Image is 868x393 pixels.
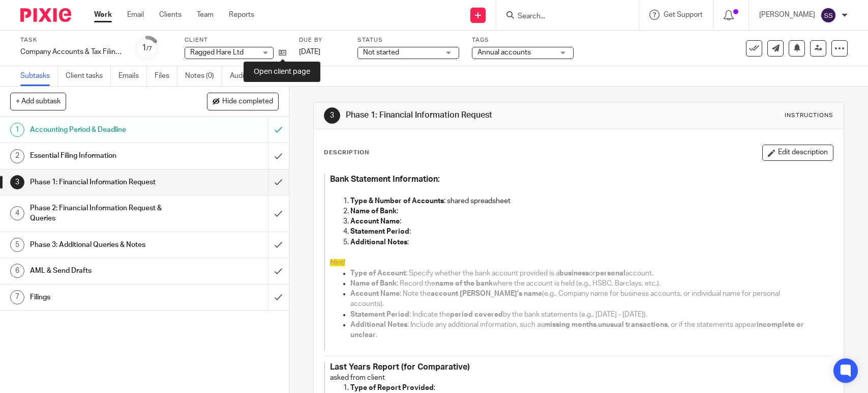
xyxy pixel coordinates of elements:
[229,10,254,20] a: Reports
[207,93,279,110] button: Hide completed
[30,175,182,190] h1: Phase 1: Financial Information Request
[350,227,812,237] p: :
[493,280,661,287] span: where the account is held (e.g., HSBC, Barclays, etc.).
[299,48,320,55] span: [DATE]
[10,149,24,163] div: 2
[477,49,531,56] span: Annual accounts
[155,66,177,86] a: Files
[127,10,144,20] a: Email
[324,107,340,124] div: 3
[350,280,397,287] span: Name of Bank
[66,66,111,86] a: Client tasks
[350,216,812,227] p: :
[350,383,812,393] p: :
[350,198,444,205] strong: Type & Number of Accounts
[10,123,24,137] div: 1
[544,321,596,328] span: missing months
[230,66,269,86] a: Audit logs
[435,280,493,287] span: name of the bank
[450,311,503,318] span: period covered
[625,270,653,277] span: account.
[222,98,273,106] span: Hide completed
[664,11,703,18] span: Get Support
[376,331,377,339] span: .
[350,237,812,247] p: :
[330,373,812,383] p: asked from client
[330,259,345,266] span: Hint!
[350,290,782,307] span: (e.g., Company name for business accounts, or individual name for personal accounts).
[330,363,470,371] strong: Last Years Report (for Comparative)
[118,66,147,86] a: Emails
[357,36,459,44] label: Status
[350,196,812,206] p: : shared spreadsheet
[407,321,544,328] span: : Include any additional information, such as
[299,36,345,44] label: Due by
[190,49,244,56] span: Ragged Hare Ltd
[785,111,833,120] div: Instructions
[406,270,559,277] span: : Specify whether the bank account provided is a
[10,238,24,252] div: 5
[472,36,574,44] label: Tags
[185,36,286,44] label: Client
[350,270,406,277] span: Type of Account
[20,8,71,22] img: Pixie
[589,270,595,277] span: or
[350,228,409,235] strong: Statement Period
[350,218,400,225] strong: Account Name
[10,175,24,189] div: 3
[400,290,431,297] span: : Note the
[30,122,182,137] h1: Accounting Period & Deadline
[185,66,222,86] a: Notes (0)
[330,175,440,183] strong: Bank Statement Information:
[762,145,833,161] button: Edit description
[10,93,66,110] button: + Add subtask
[10,264,24,278] div: 6
[363,49,399,56] span: Not started
[324,149,369,157] p: Description
[30,148,182,163] h1: Essential Filing Information
[94,10,112,20] a: Work
[350,206,812,216] p: :
[598,321,668,328] span: unusual transactions
[350,321,407,328] span: Additional Notes
[759,10,815,20] p: [PERSON_NAME]
[142,42,152,54] div: 1
[559,270,589,277] span: business
[146,46,152,51] small: /7
[668,321,757,328] span: , or if the statements appear
[30,201,182,227] h1: Phase 2: Financial Information Request & Queries
[10,290,24,304] div: 7
[20,47,122,57] div: Company Accounts & Tax Filing (2024-25)
[20,36,122,44] label: Task
[10,206,24,220] div: 4
[30,263,182,278] h1: AML & Send Drafts
[350,384,434,391] strong: Type of Report Provided
[517,12,608,21] input: Search
[503,311,647,318] span: by the bank statements (e.g., [DATE] - [DATE]).
[350,239,407,246] strong: Additional Notes
[409,311,450,318] span: : Indicate the
[350,290,400,297] span: Account Name
[346,110,601,121] h1: Phase 1: Financial Information Request
[397,280,435,287] span: : Record the
[197,10,214,20] a: Team
[20,66,58,86] a: Subtasks
[431,290,542,297] span: account [PERSON_NAME]'s name
[350,311,409,318] span: Statement Period
[820,7,836,23] img: svg%3E
[159,10,182,20] a: Clients
[20,47,122,57] div: Company Accounts &amp; Tax Filing (2024-25)
[596,321,598,328] span: ,
[350,208,397,215] strong: Name of Bank
[30,290,182,305] h1: Filings
[595,270,625,277] span: personal
[30,237,182,252] h1: Phase 3: Additional Queries & Notes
